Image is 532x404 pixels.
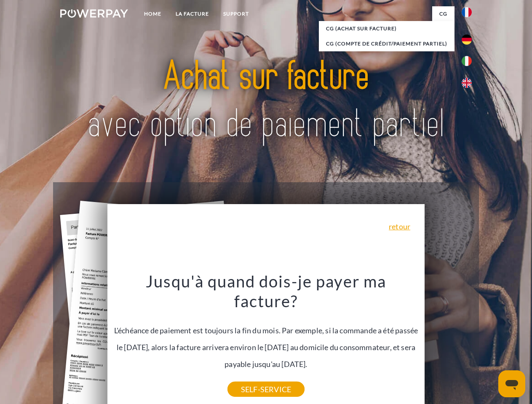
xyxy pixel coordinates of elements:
[168,6,216,21] a: LA FACTURE
[319,21,454,36] a: CG (achat sur facture)
[432,6,454,21] a: CG
[216,6,256,21] a: Support
[60,9,128,18] img: logo-powerpay-white.svg
[462,56,472,66] img: it
[389,223,410,230] a: retour
[137,6,168,21] a: Home
[462,35,472,45] img: de
[462,78,472,88] img: en
[112,271,420,389] div: L'échéance de paiement est toujours la fin du mois. Par exemple, si la commande a été passée le [...
[319,36,454,51] a: CG (Compte de crédit/paiement partiel)
[462,7,472,17] img: fr
[112,271,420,311] h3: Jusqu'à quand dois-je payer ma facture?
[498,370,525,397] iframe: Bouton de lancement de la fenêtre de messagerie
[227,382,305,397] a: SELF-SERVICE
[80,40,452,161] img: title-powerpay_fr.svg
